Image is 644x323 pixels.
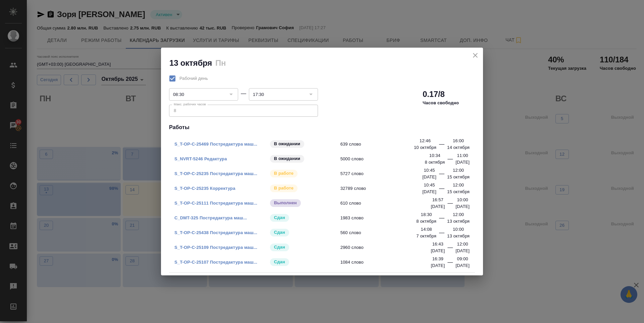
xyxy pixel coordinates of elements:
[420,138,431,144] p: 12:46
[421,211,432,218] p: 18:30
[274,229,285,236] p: Сдан
[439,214,444,225] div: —
[340,170,435,177] span: 5727 слово
[215,58,226,67] h2: Пн
[431,262,445,269] p: [DATE]
[423,100,459,106] p: Часов свободно
[274,170,293,177] p: В работе
[274,155,301,162] p: В ожидании
[423,89,445,100] h2: 0.17/8
[439,184,444,195] div: —
[241,90,246,98] div: —
[432,256,443,262] p: 16:39
[439,140,444,151] div: —
[422,174,436,180] p: [DATE]
[447,244,453,254] div: —
[455,262,470,269] p: [DATE]
[455,203,470,210] p: [DATE]
[174,201,257,206] a: S_T-OP-C-25111 Постредактура маш...
[457,241,468,248] p: 12:00
[179,75,208,82] span: Рабочий день
[340,259,435,266] span: 1084 слово
[274,141,301,147] p: В ожидании
[416,218,436,225] p: 8 октября
[429,152,440,159] p: 10:34
[424,182,435,189] p: 10:45
[439,229,444,239] div: —
[274,244,285,251] p: Сдан
[470,50,480,60] button: close
[174,230,257,235] a: S_T-OP-C-25438 Постредактура маш...
[447,144,470,151] p: 14 октября
[447,218,470,225] p: 13 октября
[424,167,435,174] p: 10:45
[174,171,257,176] a: S_T-OP-C-25235 Постредактура маш...
[432,241,443,248] p: 16:43
[340,185,435,192] span: 32789 слово
[274,259,285,265] p: Сдан
[169,123,475,131] h4: Работы
[447,189,470,195] p: 15 октября
[453,138,464,144] p: 16:00
[274,214,285,221] p: Сдан
[447,199,453,210] div: —
[274,185,293,192] p: В работе
[457,152,468,159] p: 11:00
[174,142,257,147] a: S_T-OP-C-25469 Постредактура маш...
[432,197,443,203] p: 16:57
[425,159,445,166] p: 8 октября
[421,226,432,233] p: 14:08
[439,170,444,180] div: —
[174,245,257,250] a: S_T-OP-C-25109 Постредактура маш...
[416,233,436,239] p: 7 октября
[414,144,436,151] p: 10 октября
[340,141,435,148] span: 639 слово
[447,258,453,269] div: —
[422,189,436,195] p: [DATE]
[457,256,468,262] p: 09:00
[453,182,464,189] p: 12:00
[455,159,470,166] p: [DATE]
[340,229,435,236] span: 560 слово
[431,248,445,254] p: [DATE]
[340,215,435,221] span: 1983 слово
[174,215,247,220] a: C_DMT-325 Постредактура маш...
[174,260,257,265] a: S_T-OP-C-25107 Постредактура маш...
[453,211,464,218] p: 12:00
[174,186,235,191] a: S_T-OP-C-25235 Корректура
[169,58,212,67] h2: 13 октября
[455,248,470,254] p: [DATE]
[174,156,227,161] a: S_NVRT-5246 Редактура
[453,226,464,233] p: 10:00
[431,203,445,210] p: [DATE]
[447,233,470,239] p: 13 октября
[340,200,435,207] span: 610 слово
[340,156,435,162] span: 5000 слово
[340,244,435,251] span: 2960 слово
[457,197,468,203] p: 10:00
[453,167,464,174] p: 12:00
[447,174,470,180] p: 15 октября
[274,200,297,206] p: Выполнен
[447,155,453,166] div: —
